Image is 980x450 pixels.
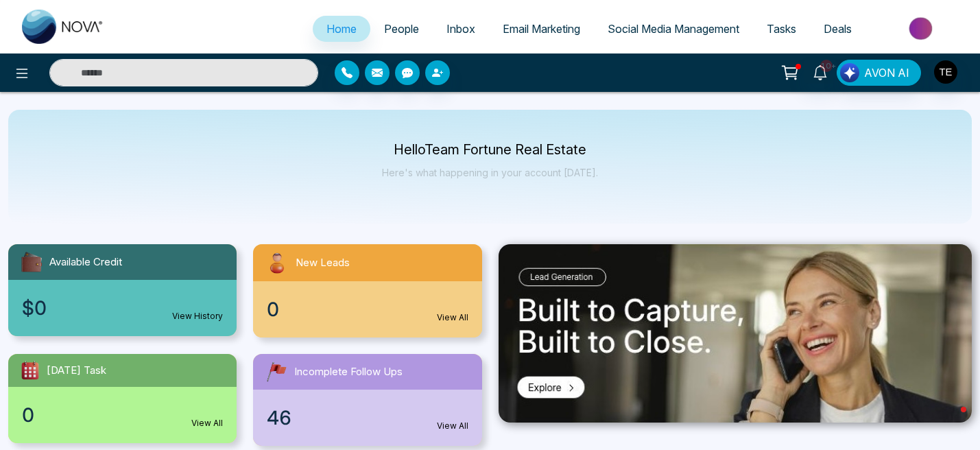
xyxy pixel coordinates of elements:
a: Home [313,16,370,42]
span: Email Marketing [503,22,580,36]
a: View History [172,310,223,322]
a: Email Marketing [489,16,594,42]
a: 10+ [804,60,837,84]
a: New Leads0View All [245,244,490,337]
a: Incomplete Follow Ups46View All [245,354,490,446]
span: 10+ [820,60,833,72]
span: Deals [824,22,852,36]
a: Tasks [753,16,810,42]
span: 46 [267,403,291,432]
span: Available Credit [49,254,122,270]
img: newLeads.svg [264,250,290,276]
span: [DATE] Task [47,363,106,379]
a: View All [437,420,468,432]
span: 0 [22,401,34,429]
a: View All [437,311,468,324]
span: AVON AI [864,64,909,81]
img: Nova CRM Logo [22,10,104,44]
a: Deals [810,16,865,42]
a: View All [191,417,223,429]
span: $0 [22,294,47,322]
img: followUps.svg [264,359,289,384]
img: Lead Flow [840,63,859,82]
span: People [384,22,419,36]
p: Hello Team Fortune Real Estate [382,144,598,156]
img: todayTask.svg [19,359,41,381]
img: User Avatar [934,60,957,84]
span: 0 [267,295,279,324]
span: Home [326,22,357,36]
span: Tasks [767,22,796,36]
iframe: Intercom live chat [933,403,966,436]
img: Market-place.gif [872,13,972,44]
span: Inbox [446,22,475,36]
p: Here's what happening in your account [DATE]. [382,167,598,178]
a: Inbox [433,16,489,42]
img: . [499,244,972,423]
a: People [370,16,433,42]
button: AVON AI [837,60,921,86]
a: Social Media Management [594,16,753,42]
span: Incomplete Follow Ups [294,364,403,380]
img: availableCredit.svg [19,250,44,274]
span: Social Media Management [608,22,739,36]
span: New Leads [296,255,350,271]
